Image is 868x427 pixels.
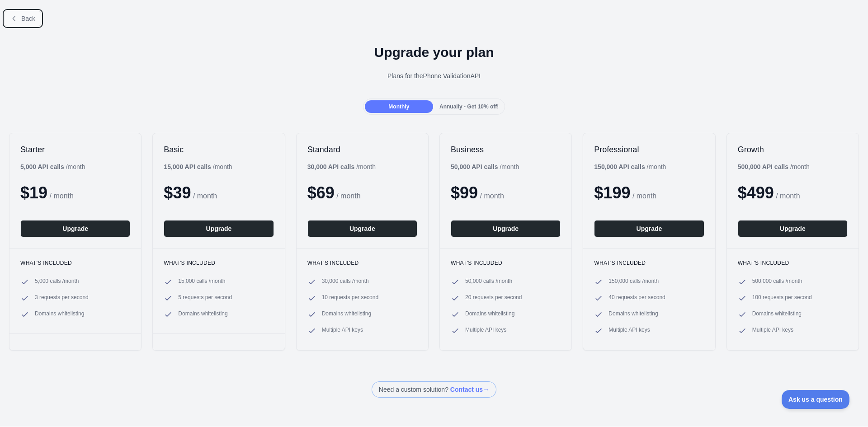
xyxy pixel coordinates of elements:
[594,163,645,170] b: 150,000 API calls
[451,163,498,170] b: 50,000 API calls
[782,390,850,409] iframe: Toggle Customer Support
[451,162,519,171] div: / month
[594,183,630,202] span: $ 199
[307,162,376,171] div: / month
[451,144,561,155] h2: Business
[594,162,666,171] div: / month
[594,144,704,155] h2: Professional
[451,183,478,202] span: $ 99
[307,144,417,155] h2: Standard
[307,163,355,170] b: 30,000 API calls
